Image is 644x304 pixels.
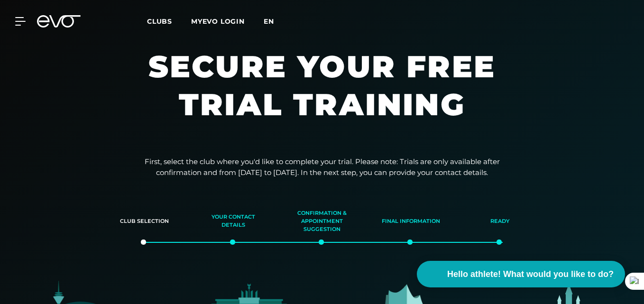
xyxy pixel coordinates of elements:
button: Hello athlete! What would you like to do? [417,261,625,287]
font: Your contact details [212,213,255,228]
font: Club selection [120,218,169,224]
font: Ready [490,218,509,224]
font: Secure your free trial training [148,48,496,123]
a: MYEVO LOGIN [191,17,245,26]
font: Clubs [147,17,172,26]
font: Hello athlete! What would you like to do? [447,269,614,279]
font: Confirmation & appointment suggestion [297,210,347,232]
font: Final information [382,218,440,224]
a: en [264,16,285,27]
a: Clubs [147,17,191,26]
font: First, select the club where you'd like to complete your trial. Please note: Trials are only avai... [145,157,500,177]
font: en [264,17,274,26]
